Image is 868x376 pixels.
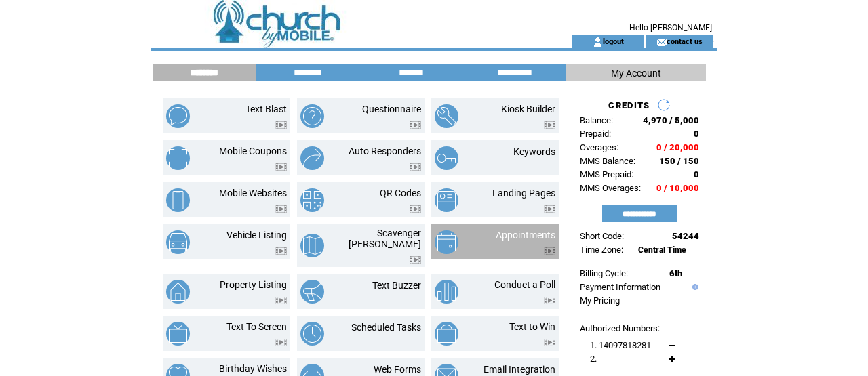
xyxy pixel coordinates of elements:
[349,146,421,156] a: Auto Responders
[590,354,597,364] span: 2.
[226,321,287,332] a: Text To Screen
[245,104,287,114] a: Text Blast
[656,37,667,47] img: contact_us_icon.gif
[580,245,623,255] span: Time Zone:
[374,364,421,375] a: Web Forms
[410,121,421,129] img: video.png
[694,169,699,180] span: 0
[166,230,190,254] img: vehicle-listing.png
[275,339,287,346] img: video.png
[410,205,421,213] img: video.png
[544,297,555,304] img: video.png
[492,188,555,199] a: Landing Pages
[580,129,611,139] span: Prepaid:
[300,104,324,128] img: questionnaire.png
[603,37,624,45] a: logout
[656,142,699,152] span: 0 / 20,000
[580,156,635,166] span: MMS Balance:
[659,156,699,166] span: 150 / 150
[509,321,555,332] a: Text to Win
[580,295,620,306] a: My Pricing
[219,146,287,156] a: Mobile Coupons
[580,115,613,125] span: Balance:
[362,104,421,114] a: Questionnaire
[643,115,699,125] span: 4,970 / 5,000
[608,100,650,110] span: CREDITS
[580,231,624,241] span: Short Code:
[300,280,324,304] img: text-buzzer.png
[611,68,661,79] span: My Account
[694,129,699,139] span: 0
[435,230,458,254] img: appointments.png
[544,205,555,213] img: video.png
[689,284,698,290] img: help.gif
[580,282,660,292] a: Payment Information
[410,163,421,171] img: video.png
[166,146,190,170] img: mobile-coupons.png
[656,183,699,193] span: 0 / 10,000
[580,268,628,278] span: Billing Cycle:
[166,280,190,304] img: property-listing.png
[484,364,555,375] a: Email Integration
[351,322,421,333] a: Scheduled Tasks
[435,188,458,212] img: landing-pages.png
[580,323,660,333] span: Authorized Numbers:
[544,247,555,255] img: video.png
[435,280,458,304] img: conduct-a-poll.png
[435,104,458,128] img: kiosk-builder.png
[435,146,458,170] img: keywords.png
[494,279,555,290] a: Conduct a Poll
[300,322,324,346] img: scheduled-tasks.png
[219,188,287,199] a: Mobile Websites
[669,268,682,278] span: 6th
[629,23,712,33] span: Hello [PERSON_NAME]
[220,279,287,290] a: Property Listing
[275,247,287,255] img: video.png
[544,121,555,129] img: video.png
[590,340,651,350] span: 1. 14097818281
[219,363,287,374] a: Birthday Wishes
[275,297,287,304] img: video.png
[672,231,699,241] span: 54244
[593,37,603,47] img: account_icon.gif
[275,121,287,129] img: video.png
[166,104,190,128] img: text-blast.png
[435,322,458,346] img: text-to-win.png
[372,280,421,291] a: Text Buzzer
[300,146,324,170] img: auto-responders.png
[667,37,703,45] a: contact us
[410,256,421,264] img: video.png
[166,188,190,212] img: mobile-websites.png
[638,245,686,255] span: Central Time
[544,339,555,346] img: video.png
[275,205,287,213] img: video.png
[166,322,190,346] img: text-to-screen.png
[580,169,633,180] span: MMS Prepaid:
[501,104,555,114] a: Kiosk Builder
[580,183,641,193] span: MMS Overages:
[496,230,555,241] a: Appointments
[513,146,555,157] a: Keywords
[226,230,287,241] a: Vehicle Listing
[580,142,618,152] span: Overages:
[300,188,324,212] img: qr-codes.png
[275,163,287,171] img: video.png
[300,234,324,257] img: scavenger-hunt.png
[380,188,421,199] a: QR Codes
[349,228,421,249] a: Scavenger [PERSON_NAME]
